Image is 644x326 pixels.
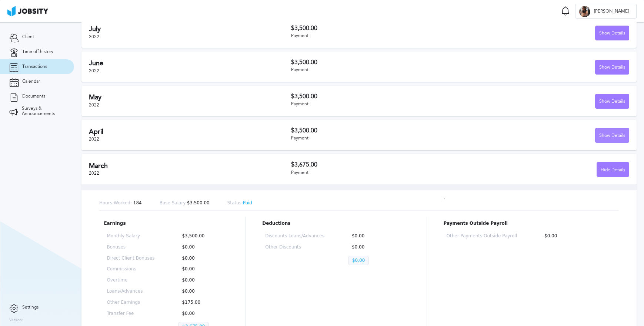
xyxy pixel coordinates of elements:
p: $0.00 [541,234,611,239]
p: Discounts Loans/Advances [265,234,324,239]
p: $0.00 [348,256,369,266]
h3: $3,500.00 [291,59,460,66]
p: Other Payments Outside Payroll [447,234,517,239]
span: 2022 [89,102,99,108]
h2: March [89,162,291,170]
img: ab4bad089aa723f57921c736e9817d99.png [7,6,48,16]
h2: June [89,59,291,67]
div: Show Details [595,26,629,41]
button: Show Details [595,60,629,75]
p: Loans/Advances [107,289,154,294]
p: Commissions [107,267,154,272]
p: Paid [227,201,252,206]
p: $0.00 [178,267,226,272]
p: $0.00 [178,245,226,250]
span: Base Salary: [160,200,187,205]
span: Surveys & Announcements [22,106,65,116]
p: Other Discounts [265,245,324,250]
p: $0.00 [348,234,407,239]
p: $0.00 [348,245,407,250]
p: $175.00 [178,300,226,305]
p: Earnings [104,221,229,226]
span: Hours Worked: [99,200,132,205]
div: Show Details [595,60,629,75]
button: Hide Details [597,162,629,177]
button: Show Details [595,128,629,143]
h3: $3,500.00 [291,127,460,134]
h3: $3,500.00 [291,25,460,32]
p: $3,500.00 [178,234,226,239]
p: Payments Outside Payroll [444,221,614,226]
p: Transfer Fee [107,311,154,316]
p: Overtime [107,278,154,283]
p: Monthly Salary [107,234,154,239]
div: Payment [291,102,460,107]
h3: $3,675.00 [291,161,460,168]
p: $0.00 [178,289,226,294]
p: Deductions [262,221,410,226]
span: Calendar [22,79,40,84]
h2: May [89,93,291,101]
div: Payment [291,33,460,39]
div: Payment [291,170,460,175]
h3: $3,500.00 [291,93,460,100]
h2: July [89,25,291,33]
div: Hide Details [597,162,629,177]
div: Payment [291,67,460,73]
p: $0.00 [178,311,226,316]
div: Payment [291,136,460,141]
span: [PERSON_NAME] [590,9,633,14]
h2: April [89,128,291,136]
span: 2022 [89,171,99,176]
span: Settings [22,305,39,310]
span: 2022 [89,136,99,142]
span: Transactions [22,64,47,69]
p: Other Earnings [107,300,154,305]
button: J[PERSON_NAME] [575,4,637,19]
span: Time off history [22,49,53,55]
span: Client [22,34,34,40]
span: Status: [227,200,243,205]
span: Documents [22,94,45,99]
button: Show Details [595,26,629,40]
div: J [579,6,590,17]
p: 184 [99,201,142,206]
span: 2022 [89,34,99,39]
p: $3,500.00 [160,201,210,206]
div: Show Details [595,94,629,109]
p: Direct Client Bonuses [107,256,154,261]
div: Show Details [595,128,629,143]
span: 2022 [89,68,99,73]
p: Bonuses [107,245,154,250]
button: Show Details [595,94,629,109]
p: $0.00 [178,256,226,261]
label: Version: [9,318,23,323]
p: $0.00 [178,278,226,283]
